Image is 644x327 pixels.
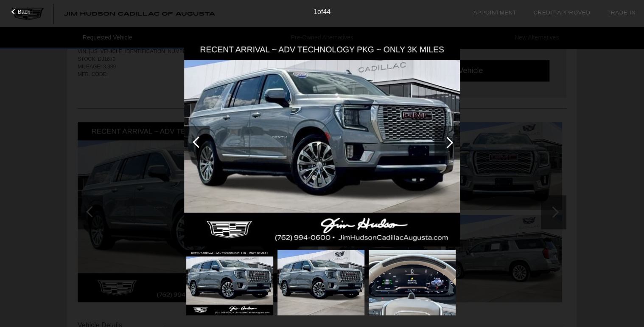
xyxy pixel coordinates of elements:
a: Credit Approved [533,9,590,16]
span: Back [18,8,31,15]
a: Appointment [473,9,516,16]
img: 29c930c871f20c1a9fd8dd4bcae9d7a0.jpg [369,250,456,316]
span: 44 [323,8,330,15]
span: 1 [314,8,317,15]
img: c01108c2a2092cba18d7a485d381bc43.jpg [277,250,364,315]
img: e7c11a84a4bd5e25cce453e13a7b2d18.jpg [186,250,273,315]
img: e7c11a84a4bd5e25cce453e13a7b2d18.jpg [184,39,460,247]
a: Trade-In [607,9,636,16]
